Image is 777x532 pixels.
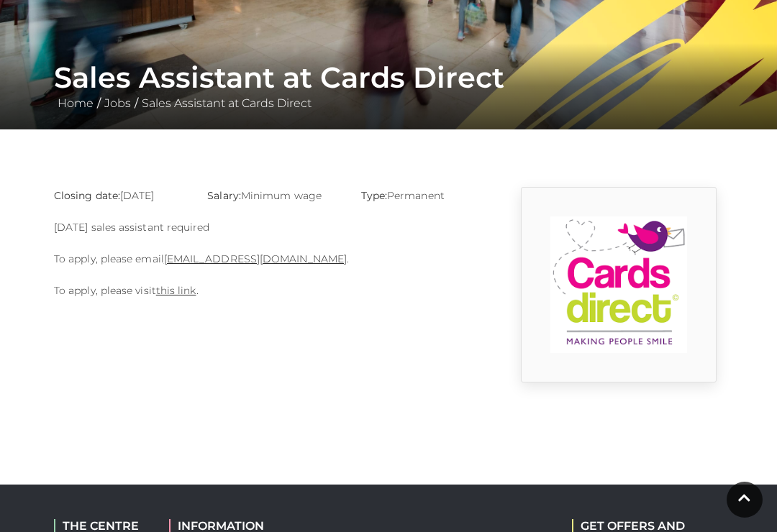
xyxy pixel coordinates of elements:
[138,96,315,110] a: Sales Assistant at Cards Direct
[54,96,97,110] a: Home
[54,250,493,267] p: To apply, please email .
[207,187,339,204] p: Minimum wage
[54,189,120,202] strong: Closing date:
[361,189,387,202] strong: Type:
[54,282,493,299] p: To apply, please visit .
[361,187,493,204] p: Permanent
[164,252,347,265] a: [EMAIL_ADDRESS][DOMAIN_NAME]
[54,60,723,95] h1: Sales Assistant at Cards Direct
[54,219,493,236] p: [DATE] sales assistant required
[156,284,196,297] a: this link
[550,216,687,353] img: 9_1554819914_l1cI.png
[54,187,186,204] p: [DATE]
[207,189,241,202] strong: Salary:
[101,96,135,110] a: Jobs
[43,60,734,112] div: / /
